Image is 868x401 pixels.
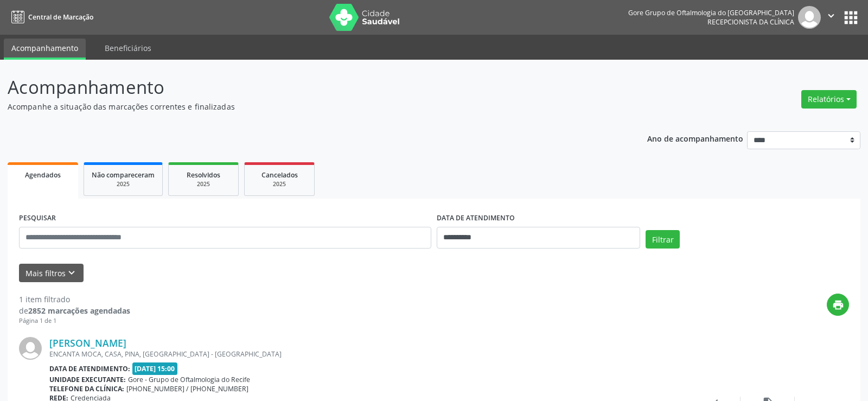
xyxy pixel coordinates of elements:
[647,131,743,145] p: Ano de acompanhamento
[92,180,155,188] div: 2025
[19,210,56,227] label: PESQUISAR
[8,101,604,112] p: Acompanhe a situação das marcações correntes e finalizadas
[19,337,42,360] img: img
[841,8,860,27] button: apps
[28,12,93,22] span: Central de Marcação
[187,170,220,180] span: Resolvidos
[4,39,86,60] a: Acompanhamento
[92,170,155,180] span: Não compareceram
[132,362,178,375] span: [DATE] 15:00
[49,384,124,393] b: Telefone da clínica:
[437,210,515,227] label: DATA DE ATENDIMENTO
[25,170,61,180] span: Agendados
[832,299,844,311] i: print
[126,384,248,393] span: [PHONE_NUMBER] / [PHONE_NUMBER]
[19,316,130,326] div: Página 1 de 1
[176,180,231,188] div: 2025
[707,17,794,27] span: Recepcionista da clínica
[261,170,298,180] span: Cancelados
[49,337,126,349] a: [PERSON_NAME]
[49,364,130,373] b: Data de atendimento:
[646,230,680,249] button: Filtrar
[19,264,84,283] button: Mais filtroskeyboard_arrow_down
[28,305,130,316] strong: 2852 marcações agendadas
[19,294,130,305] div: 1 item filtrado
[128,375,250,384] span: Gore - Grupo de Oftalmologia do Recife
[8,74,604,101] p: Acompanhamento
[821,6,841,29] button: 
[8,8,93,26] a: Central de Marcação
[798,6,821,29] img: img
[801,90,857,109] button: Relatórios
[19,305,130,316] div: de
[628,8,794,17] div: Gore Grupo de Oftalmologia do [GEOGRAPHIC_DATA]
[97,39,159,58] a: Beneficiários
[66,267,78,279] i: keyboard_arrow_down
[252,180,307,188] div: 2025
[827,294,849,316] button: print
[49,349,686,359] div: ENCANTA MOCA, CASA, PINA, [GEOGRAPHIC_DATA] - [GEOGRAPHIC_DATA]
[49,375,126,384] b: Unidade executante:
[825,10,837,22] i: 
